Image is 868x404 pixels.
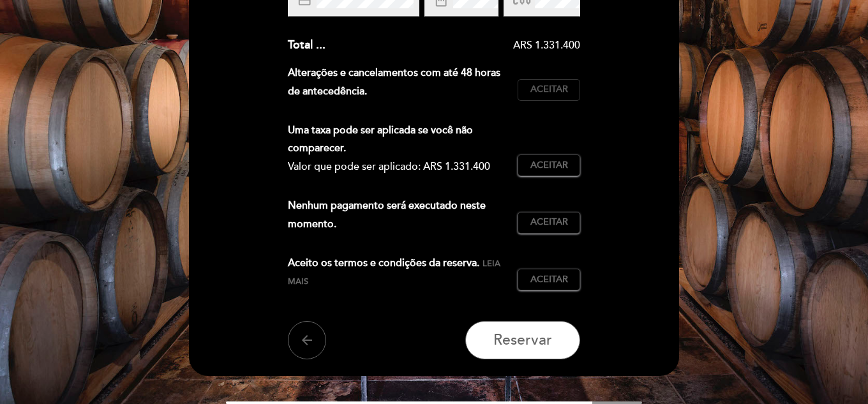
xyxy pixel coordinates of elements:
[465,321,580,359] button: Reservar
[325,38,581,53] div: ARS 1.331.400
[288,121,508,158] div: Uma taxa pode ser aplicada se você não comparecer.
[288,197,518,234] div: Nenhum pagamento será executado neste momento.
[530,159,568,172] span: Aceitar
[299,333,315,348] i: arrow_back
[288,258,500,287] span: Leia mais
[288,321,326,359] button: arrow_back
[518,269,580,290] button: Aceitar
[288,158,508,176] div: Valor que pode ser aplicado: ARS 1.331.400
[493,331,552,349] span: Reservar
[518,154,580,176] button: Aceitar
[530,83,568,96] span: Aceitar
[530,273,568,287] span: Aceitar
[288,64,518,101] div: Alterações e cancelamentos com até 48 horas de antecedência.
[530,216,568,229] span: Aceitar
[288,38,325,52] span: Total ...
[288,254,518,291] div: Aceito os termos e condições da reserva.
[518,79,580,101] button: Aceitar
[518,212,580,234] button: Aceitar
